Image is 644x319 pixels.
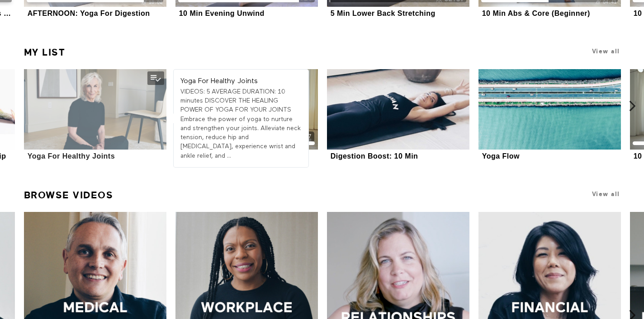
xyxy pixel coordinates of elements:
[180,78,258,85] strong: Yoga For Healthy Joints
[147,71,164,85] button: Remove from my list
[24,69,166,161] a: Yoga For Healthy JointsYoga For Healthy Joints
[28,152,115,160] div: Yoga For Healthy Joints
[478,69,621,161] a: Yoga FlowYoga Flow
[327,69,469,161] a: Digestion Boost: 10 MinDigestion Boost: 10 Min
[180,87,302,160] div: VIDEOS: 5 AVERAGE DURATION: 10 minutes DISCOVER THE HEALING POWER OF YOGA FOR YOUR JOINTS Embrace...
[482,9,590,18] div: 10 Min Abs & Core (Beginner)
[331,152,418,160] div: Digestion Boost: 10 Min
[28,9,150,18] div: AFTERNOON: Yoga For Digestion
[331,9,436,18] div: 5 Min Lower Back Stretching
[482,152,520,160] div: Yoga Flow
[592,191,620,197] a: View all
[24,43,66,62] a: My list
[592,48,620,55] a: View all
[179,9,265,18] div: 10 Min Evening Unwind
[24,186,114,205] a: Browse Videos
